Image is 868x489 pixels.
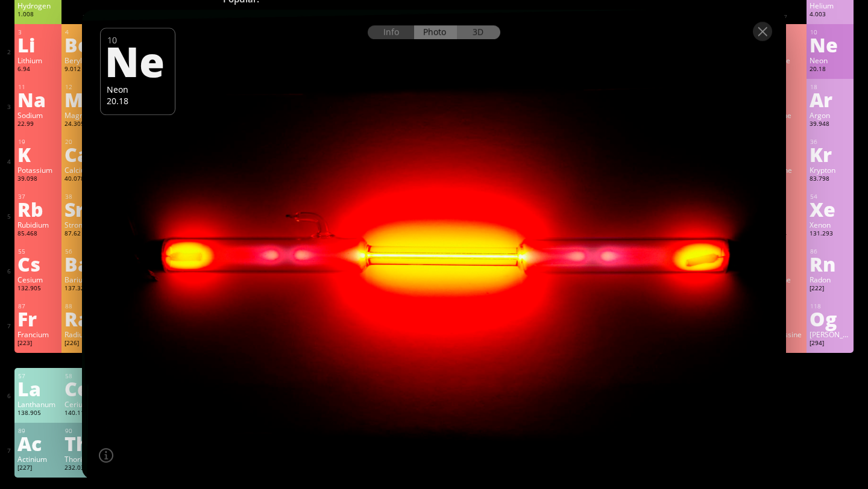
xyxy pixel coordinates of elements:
[17,175,58,184] div: 39.098
[18,193,58,201] div: 37
[17,275,58,284] div: Cesium
[17,165,58,175] div: Potassium
[810,138,850,146] div: 36
[17,110,58,120] div: Sodium
[810,65,850,75] div: 20.18
[17,284,58,294] div: 132.905
[810,302,850,310] div: 118
[64,145,105,164] div: Ca
[457,25,500,39] div: 3D
[18,302,58,310] div: 87
[810,284,850,294] div: [222]
[64,379,105,398] div: Ce
[65,427,105,435] div: 90
[810,90,850,109] div: Ar
[65,83,105,91] div: 12
[107,95,169,107] div: 20.18
[65,302,105,310] div: 88
[17,199,58,219] div: Rb
[810,275,850,284] div: Radon
[17,409,58,419] div: 138.905
[17,220,58,229] div: Rubidium
[810,110,850,120] div: Argon
[64,120,105,129] div: 24.305
[810,309,850,328] div: Og
[17,35,58,54] div: Li
[64,254,105,273] div: Ba
[64,35,105,54] div: Be
[810,339,850,349] div: [294]
[64,175,105,184] div: 40.078
[810,55,850,65] div: Neon
[64,110,105,120] div: Magnesium
[17,379,58,398] div: La
[17,339,58,349] div: [223]
[17,434,58,453] div: Ac
[17,65,58,75] div: 6.94
[18,427,58,435] div: 89
[18,248,58,255] div: 55
[810,193,850,201] div: 54
[810,175,850,184] div: 83.798
[65,372,105,380] div: 58
[17,454,58,464] div: Actinium
[17,229,58,239] div: 85.468
[17,120,58,129] div: 22.99
[64,409,105,419] div: 140.116
[810,10,850,20] div: 4.003
[64,284,105,294] div: 137.327
[17,55,58,65] div: Lithium
[64,199,105,219] div: Sr
[105,40,167,81] div: Ne
[64,55,105,65] div: Beryllium
[17,464,58,473] div: [227]
[64,220,105,229] div: Strontium
[810,220,850,229] div: Xenon
[64,329,105,339] div: Radium
[18,83,58,91] div: 11
[17,10,58,20] div: 1.008
[17,254,58,273] div: Cs
[64,454,105,464] div: Thorium
[368,25,414,39] div: Info
[810,229,850,239] div: 131.293
[64,165,105,175] div: Calcium
[810,248,850,255] div: 86
[64,464,105,473] div: 232.038
[810,83,850,91] div: 18
[64,434,105,453] div: Th
[64,339,105,349] div: [226]
[64,399,105,409] div: Cerium
[64,309,105,328] div: Ra
[65,138,105,146] div: 20
[17,1,58,10] div: Hydrogen
[17,309,58,328] div: Fr
[810,120,850,129] div: 39.948
[65,248,105,255] div: 56
[810,199,850,219] div: Xe
[18,28,58,36] div: 3
[64,275,105,284] div: Barium
[17,145,58,164] div: K
[64,90,105,109] div: Mg
[810,329,850,339] div: [PERSON_NAME]
[64,65,105,75] div: 9.012
[17,90,58,109] div: Na
[810,145,850,164] div: Kr
[810,28,850,36] div: 10
[18,138,58,146] div: 19
[18,372,58,380] div: 57
[810,1,850,10] div: Helium
[65,28,105,36] div: 4
[810,254,850,273] div: Rn
[810,35,850,54] div: Ne
[17,329,58,339] div: Francium
[17,399,58,409] div: Lanthanum
[65,193,105,201] div: 38
[64,229,105,239] div: 87.62
[810,165,850,175] div: Krypton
